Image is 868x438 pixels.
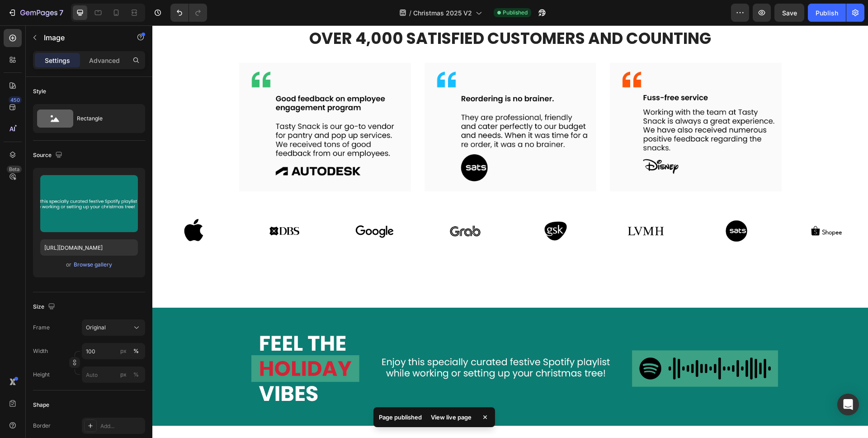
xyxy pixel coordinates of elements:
button: % [118,346,129,357]
div: Size [33,301,57,313]
input: px% [82,367,145,383]
div: Open Intercom Messenger [837,394,859,415]
button: px [131,346,142,357]
button: Browse gallery [73,260,113,269]
p: Settings [45,56,70,65]
button: Publish [808,4,846,22]
div: Beta [7,166,22,173]
img: Testimonials%20_1280x720px_%20-%20sats%20testimonials.png [272,38,444,166]
div: px [120,347,127,355]
label: Height [33,371,50,379]
img: Alt Image [563,185,604,226]
img: Alt Image [382,185,424,226]
span: / [409,8,411,18]
a: Image Title [459,185,528,226]
p: 7 [59,7,63,18]
img: Testimonials%20_1280x720px_%20_1_%20-%20disney%20testimonials%202.png [458,38,629,166]
p: Page published [379,413,422,422]
div: Style [33,87,46,95]
div: Rectangle [77,108,132,129]
img: Alt Image [111,185,152,226]
div: View live page [425,411,477,424]
span: Save [782,9,797,17]
button: px [131,369,142,380]
div: % [133,347,139,355]
input: https://example.com/image.jpg [40,239,138,256]
img: Alt Image [21,185,62,226]
div: % [133,371,139,379]
img: preview-image [40,175,138,232]
div: Shape [33,401,49,409]
p: Advanced [89,56,120,65]
input: px% [82,343,145,359]
iframe: Design area [152,25,868,438]
img: Alt Image [202,185,243,226]
button: Original [82,319,145,336]
p: Image [44,32,121,43]
div: Add... [100,422,143,430]
div: px [120,371,127,379]
button: % [118,369,129,380]
img: Alt Image [654,185,695,226]
button: 7 [4,4,67,22]
button: Save [774,4,804,22]
div: Undo/Redo [170,4,207,22]
div: Publish [816,8,838,18]
div: 450 [9,96,22,104]
span: Published [503,9,528,17]
label: Frame [33,324,50,332]
div: Source [33,149,64,162]
img: Alt Image [292,185,333,226]
img: Alt Image [473,185,514,226]
div: Browse gallery [74,261,112,269]
div: Border [33,422,51,430]
span: or [66,259,71,270]
span: Christmas 2025 V2 [413,8,472,18]
label: Width [33,347,48,355]
span: Original [86,324,106,332]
